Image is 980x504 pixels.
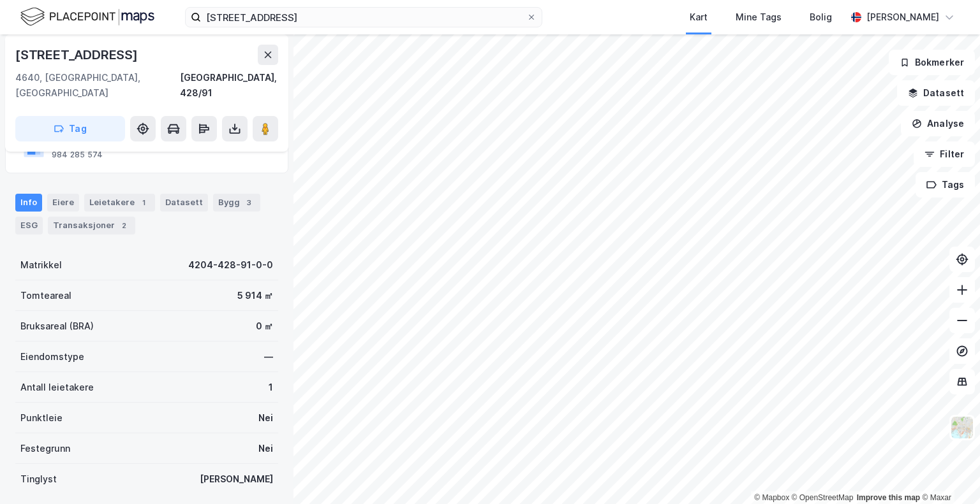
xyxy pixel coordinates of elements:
div: Bolig [810,10,832,25]
div: [PERSON_NAME] [200,472,273,487]
div: 5 914 ㎡ [237,288,273,303]
div: Bygg [213,194,260,212]
div: 3 [242,196,255,209]
div: Antall leietakere [20,380,94,395]
div: [PERSON_NAME] [866,10,939,25]
div: ESG [15,217,43,234]
img: logo.f888ab2527a4732fd821a326f86c7f29.svg [20,6,154,28]
div: Tomteareal [20,288,71,303]
button: Tag [15,116,125,141]
div: [STREET_ADDRESS] [15,45,140,65]
input: Søk på adresse, matrikkel, gårdeiere, leietakere eller personer [201,8,526,27]
div: 1 [137,196,150,209]
div: Nei [258,441,273,456]
div: Kart [690,10,708,25]
div: Info [15,194,42,212]
div: [GEOGRAPHIC_DATA], 428/91 [180,70,278,101]
img: Z [950,415,974,440]
div: 984 285 574 [52,150,103,160]
div: Kontrollprogram for chat [916,443,980,504]
a: Mapbox [754,493,789,502]
div: Nei [258,410,273,426]
a: Improve this map [857,493,920,502]
button: Analyse [901,111,975,136]
button: Tags [916,172,975,198]
div: Eiere [47,194,79,212]
div: Tinglyst [20,472,57,487]
div: Bruksareal (BRA) [20,319,94,334]
div: 0 ㎡ [256,319,273,334]
div: Eiendomstype [20,349,84,364]
div: Leietakere [84,194,155,212]
div: 1 [269,380,273,395]
a: OpenStreetMap [792,493,854,502]
button: Bokmerker [889,50,975,75]
div: Datasett [160,194,208,212]
button: Filter [914,141,975,167]
div: Matrikkel [20,257,62,273]
div: Punktleie [20,410,63,426]
div: Festegrunn [20,441,70,456]
iframe: Chat Widget [916,443,980,504]
button: Datasett [897,80,975,106]
div: 4640, [GEOGRAPHIC_DATA], [GEOGRAPHIC_DATA] [15,70,180,101]
div: Mine Tags [736,10,782,25]
div: Transaksjoner [48,217,135,234]
div: 4204-428-91-0-0 [188,257,273,273]
div: — [264,349,273,364]
div: 2 [117,219,130,232]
